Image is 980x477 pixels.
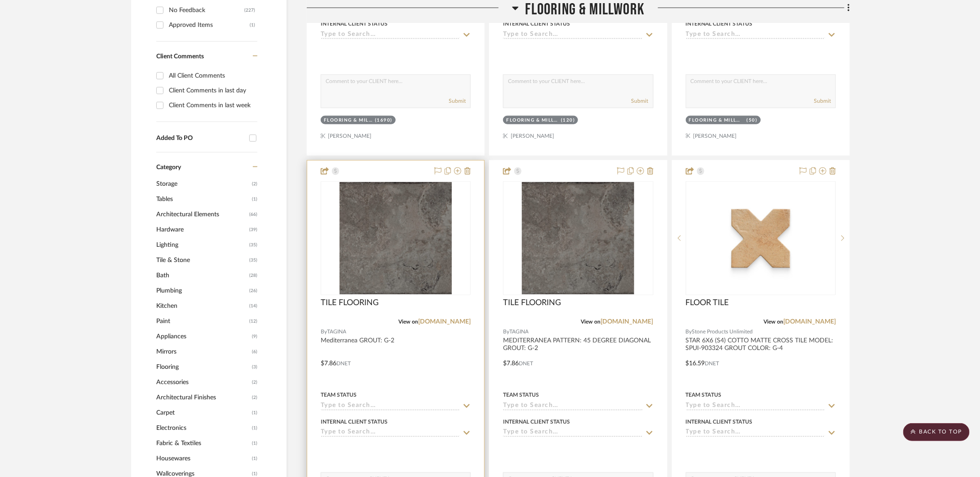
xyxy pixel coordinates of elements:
[156,207,247,222] span: Architectural Elements
[321,298,379,308] span: TILE FLOORING
[252,421,257,435] span: (1)
[156,222,247,237] span: Hardware
[156,451,250,466] span: Housewares
[686,418,753,426] div: Internal Client Status
[169,3,244,18] div: No Feedback
[249,268,257,283] span: (28)
[156,375,250,390] span: Accessories
[509,328,529,336] span: TAGINA
[692,328,753,336] span: Stone Products Unlimited
[327,328,346,336] span: TAGINA
[686,429,825,438] input: Type to Search…
[156,176,250,192] span: Storage
[321,418,388,426] div: Internal Client Status
[503,391,539,399] div: Team Status
[686,31,825,39] input: Type to Search…
[764,319,783,324] span: View on
[503,298,561,308] span: TILE FLOORING
[169,18,250,32] div: Approved Items
[503,31,642,39] input: Type to Search…
[252,406,257,420] span: (1)
[156,405,250,420] span: Carpet
[156,253,247,268] span: Tile & Stone
[321,391,357,399] div: Team Status
[321,20,388,28] div: Internal Client Status
[156,135,245,142] div: Added To PO
[156,53,204,60] span: Client Comments
[321,429,460,438] input: Type to Search…
[503,20,570,28] div: Internal Client Status
[252,451,257,466] span: (1)
[903,423,970,441] scroll-to-top-button: BACK TO TOP
[249,253,257,267] span: (35)
[156,420,250,436] span: Electronics
[156,344,250,359] span: Mirrors
[252,177,257,191] span: (2)
[506,117,559,124] div: Flooring & Millwork
[686,20,753,28] div: Internal Client Status
[249,223,257,237] span: (39)
[321,328,327,336] span: By
[156,192,250,207] span: Tables
[601,319,653,325] a: [DOMAIN_NAME]
[249,207,257,222] span: (66)
[705,182,817,294] img: FLOOR TILE
[156,164,181,171] span: Category
[252,436,257,451] span: (1)
[169,83,255,98] div: Client Comments in last day
[252,345,257,359] span: (6)
[321,402,460,411] input: Type to Search…
[250,18,255,32] div: (1)
[503,418,570,426] div: Internal Client Status
[156,329,250,344] span: Appliances
[156,359,250,375] span: Flooring
[324,117,373,124] div: Flooring & Millwork
[418,319,471,325] a: [DOMAIN_NAME]
[689,117,745,124] div: Flooring & Millwork
[169,98,255,113] div: Client Comments in last week
[375,117,393,124] div: (1690)
[503,402,642,411] input: Type to Search…
[686,298,729,308] span: FLOOR TILE
[156,298,247,314] span: Kitchen
[522,182,634,294] img: TILE FLOORING
[249,238,257,252] span: (35)
[631,97,649,105] button: Submit
[249,314,257,328] span: (12)
[321,31,460,39] input: Type to Search…
[156,436,250,451] span: Fabric & Textiles
[156,390,250,405] span: Architectural Finishes
[503,182,653,295] div: 0
[686,328,692,336] span: By
[686,402,825,411] input: Type to Search…
[398,319,418,324] span: View on
[249,299,257,313] span: (14)
[783,319,836,325] a: [DOMAIN_NAME]
[156,237,247,253] span: Lighting
[321,182,470,295] div: 0
[244,3,255,18] div: (227)
[503,328,509,336] span: By
[169,69,255,83] div: All Client Comments
[449,97,466,105] button: Submit
[156,314,247,329] span: Paint
[581,319,601,324] span: View on
[252,360,257,374] span: (3)
[561,117,575,124] div: (120)
[503,429,642,438] input: Type to Search…
[252,375,257,389] span: (2)
[252,329,257,344] span: (9)
[249,284,257,298] span: (26)
[686,391,722,399] div: Team Status
[747,117,758,124] div: (50)
[252,192,257,206] span: (1)
[340,182,452,294] img: TILE FLOORING
[252,390,257,405] span: (2)
[156,268,247,283] span: Bath
[156,283,247,298] span: Plumbing
[814,97,831,105] button: Submit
